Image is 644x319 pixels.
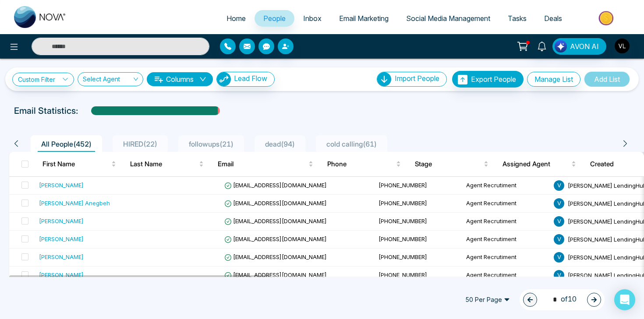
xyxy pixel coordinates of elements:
th: Last Name [123,152,211,176]
span: AVON AI [570,41,599,52]
span: [PHONE_NUMBER] [379,217,427,224]
span: Inbox [303,14,322,23]
span: [EMAIL_ADDRESS][DOMAIN_NAME] [224,253,327,260]
span: [EMAIL_ADDRESS][DOMAIN_NAME] [224,182,327,189]
span: down [199,76,206,83]
th: Assigned Agent [495,152,583,176]
a: Email Marketing [330,10,397,27]
img: Nova CRM Logo [14,6,67,28]
span: followups ( 21 ) [185,140,237,148]
button: Lead Flow [216,72,275,87]
span: Home [226,14,246,23]
span: [PHONE_NUMBER] [379,271,427,278]
a: Inbox [294,10,330,27]
span: 50 Per Page [459,293,516,307]
span: Stage [415,159,482,169]
td: Agent Recrutiment [463,195,550,213]
a: Deals [535,10,571,27]
span: Phone [327,159,394,169]
span: of 10 [548,294,577,305]
th: Email [211,152,320,176]
span: V [554,270,564,280]
button: Columnsdown [147,72,213,86]
span: V [554,252,564,263]
span: V [554,234,564,245]
span: Email [218,159,307,169]
a: Custom Filter [12,73,74,86]
span: People [263,14,286,23]
button: Manage List [527,72,580,87]
span: [EMAIL_ADDRESS][DOMAIN_NAME] [224,200,327,207]
span: dead ( 94 ) [262,140,298,148]
span: [EMAIL_ADDRESS][DOMAIN_NAME] [224,271,327,278]
a: People [255,10,294,27]
span: cold calling ( 61 ) [323,140,380,148]
span: V [554,198,564,209]
span: Last Name [130,159,197,169]
th: Stage [408,152,495,176]
th: Phone [320,152,408,176]
span: Social Media Management [406,14,490,23]
span: [PHONE_NUMBER] [379,235,427,242]
img: User Avatar [615,39,630,53]
div: [PERSON_NAME] [39,235,84,243]
img: Lead Flow [217,72,231,86]
a: Tasks [499,10,535,27]
div: [PERSON_NAME] [39,252,84,261]
div: [PERSON_NAME] [39,217,84,225]
span: V [554,180,564,191]
button: Export People [452,71,524,88]
span: Deals [544,14,562,23]
div: [PERSON_NAME] [39,181,84,189]
button: AVON AI [552,38,606,55]
span: First Name [42,159,110,169]
span: [EMAIL_ADDRESS][DOMAIN_NAME] [224,217,327,224]
td: Agent Recrutiment [463,249,550,266]
img: Lead Flow [555,40,567,53]
span: Tasks [508,14,527,23]
span: [EMAIL_ADDRESS][DOMAIN_NAME] [224,235,327,242]
span: All People ( 452 ) [38,140,95,148]
span: HIRED ( 22 ) [120,140,161,148]
span: [PHONE_NUMBER] [379,253,427,260]
td: Agent Recrutiment [463,231,550,249]
span: Assigned Agent [502,159,570,169]
span: V [554,216,564,227]
p: Email Statistics: [14,104,78,117]
a: Lead FlowLead Flow [213,72,275,87]
img: Market-place.gif [575,8,639,28]
a: Social Media Management [397,10,499,27]
td: Agent Recrutiment [463,177,550,195]
div: Open Intercom Messenger [614,289,635,310]
span: Email Marketing [339,14,389,23]
td: Agent Recrutiment [463,213,550,231]
th: First Name [35,152,123,176]
span: Export People [471,75,516,84]
span: Import People [395,74,439,83]
div: [PERSON_NAME] Anegbeh [39,199,110,207]
div: [PERSON_NAME] [39,270,84,279]
span: [PHONE_NUMBER] [379,200,427,207]
span: Lead Flow [234,74,267,83]
td: Agent Recrutiment [463,266,550,284]
span: [PHONE_NUMBER] [379,182,427,189]
a: Home [218,10,255,27]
